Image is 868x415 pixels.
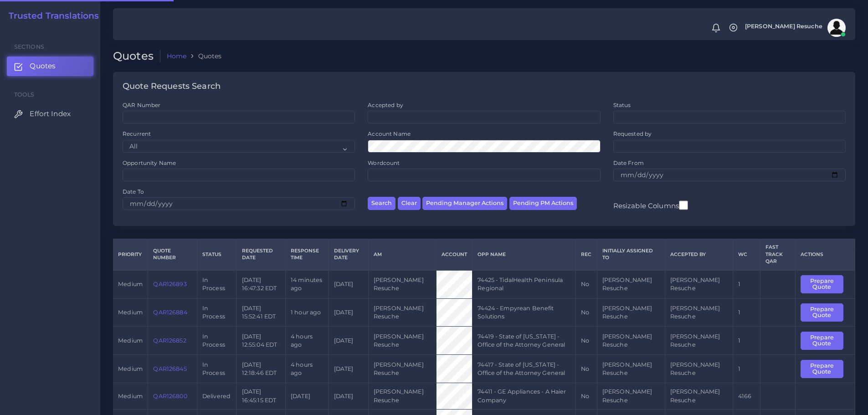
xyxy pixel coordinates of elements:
label: Recurrent [123,130,151,138]
td: 74417 - State of [US_STATE] - Office of the Attorney General [473,355,576,383]
th: Status [197,239,236,270]
a: Quotes [7,56,93,76]
td: [PERSON_NAME] Resuche [368,298,436,327]
td: [DATE] [329,327,368,355]
span: medium [118,337,143,344]
td: 4 hours ago [285,327,329,355]
th: Accepted by [665,239,733,270]
button: Prepare Quote [801,360,843,379]
td: [PERSON_NAME] Resuche [368,355,436,383]
img: avatar [827,19,846,37]
td: [PERSON_NAME] Resuche [665,298,733,327]
span: Quotes [30,61,56,71]
button: Clear [398,197,421,210]
td: 1 [733,270,760,298]
td: [DATE] 12:55:04 EDT [236,327,285,355]
td: In Process [197,355,236,383]
td: [DATE] 16:45:15 EDT [236,383,285,410]
td: [PERSON_NAME] Resuche [597,270,665,298]
a: QAR126893 [153,281,186,287]
td: 74424 - Empyrean Benefit Solutions [473,298,576,327]
a: QAR126800 [153,393,187,400]
span: medium [118,365,143,372]
th: Requested Date [236,239,285,270]
td: [PERSON_NAME] Resuche [665,327,733,355]
span: medium [118,393,143,400]
label: QAR Number [123,101,160,109]
th: Actions [795,239,855,270]
label: Accepted by [368,101,403,109]
label: Resizable Columns [613,200,688,211]
td: Delivered [197,383,236,410]
td: 4166 [733,383,760,410]
th: Response Time [285,239,329,270]
td: In Process [197,327,236,355]
th: Priority [113,239,148,270]
th: AM [368,239,436,270]
td: [PERSON_NAME] Resuche [368,383,436,410]
h2: Quotes [113,50,160,63]
button: Pending PM Actions [509,197,577,210]
input: Resizable Columns [679,200,688,211]
a: QAR126884 [153,309,187,316]
td: [DATE] [285,383,329,410]
label: Status [613,101,631,109]
label: Date From [613,159,644,167]
td: [DATE] 15:52:41 EDT [236,298,285,327]
td: [DATE] [329,270,368,298]
td: [DATE] [329,383,368,410]
td: [PERSON_NAME] Resuche [597,327,665,355]
td: No [576,327,597,355]
a: Effort Index [7,104,93,123]
td: [DATE] [329,298,368,327]
td: 1 [733,298,760,327]
td: [PERSON_NAME] Resuche [597,383,665,410]
a: Prepare Quote [801,365,850,372]
td: [PERSON_NAME] Resuche [597,355,665,383]
td: [PERSON_NAME] Resuche [665,355,733,383]
a: Home [167,51,187,61]
a: Trusted Translations [2,11,99,21]
li: Quotes [186,51,221,61]
td: 74425 - TidalHealth Peninsula Regional [473,270,576,298]
label: Requested by [613,130,652,138]
h4: Quote Requests Search [123,82,221,92]
td: No [576,270,597,298]
button: Prepare Quote [801,275,843,294]
td: 1 hour ago [285,298,329,327]
span: Effort Index [30,109,71,119]
label: Date To [123,188,144,195]
td: [PERSON_NAME] Resuche [368,327,436,355]
a: QAR126845 [153,365,186,372]
label: Opportunity Name [123,159,176,167]
span: medium [118,309,143,316]
td: No [576,298,597,327]
span: [PERSON_NAME] Resuche [745,24,822,30]
a: [PERSON_NAME] Resucheavatar [740,19,849,37]
th: Delivery Date [329,239,368,270]
th: WC [733,239,760,270]
th: Initially Assigned to [597,239,665,270]
td: In Process [197,270,236,298]
th: Opp Name [473,239,576,270]
td: No [576,383,597,410]
td: 1 [733,355,760,383]
a: QAR126852 [153,337,186,344]
button: Search [368,197,395,210]
td: [PERSON_NAME] Resuche [665,383,733,410]
td: 1 [733,327,760,355]
td: [PERSON_NAME] Resuche [368,270,436,298]
td: 4 hours ago [285,355,329,383]
span: Sections [14,43,44,50]
span: medium [118,281,143,287]
a: Prepare Quote [801,280,850,287]
th: REC [576,239,597,270]
td: [DATE] 12:18:46 EDT [236,355,285,383]
td: 74411 - GE Appliances - A Haier Company [473,383,576,410]
th: Fast Track QAR [760,239,795,270]
td: [PERSON_NAME] Resuche [597,298,665,327]
span: Tools [14,91,35,98]
td: 14 minutes ago [285,270,329,298]
td: No [576,355,597,383]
